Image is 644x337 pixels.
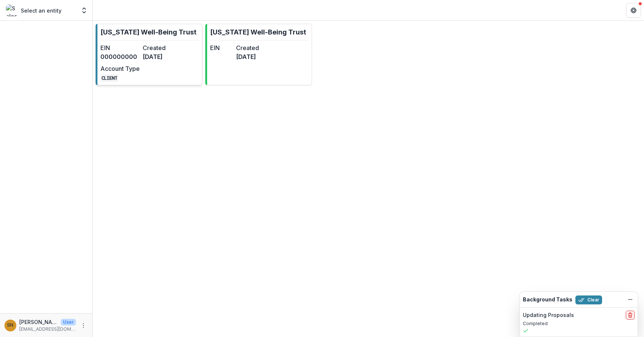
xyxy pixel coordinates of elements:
dd: 000000000 [100,52,140,61]
div: Siri Ngai [7,323,14,328]
dt: Created [143,43,182,52]
h2: Updating Proposals [523,312,574,318]
p: User [61,319,76,326]
button: delete [626,311,635,320]
a: [US_STATE] Well-Being TrustEINCreated[DATE] [205,24,312,85]
dd: [DATE] [143,52,182,61]
dd: [DATE] [236,52,259,61]
dt: EIN [210,43,233,52]
dt: Account Type [100,64,140,73]
dt: Created [236,43,259,52]
button: Get Help [626,3,641,18]
p: [US_STATE] Well-Being Trust [100,27,196,37]
a: [US_STATE] Well-Being TrustEIN000000000Created[DATE]Account TypeCLIENT [96,24,202,85]
button: Dismiss [626,295,635,304]
button: Open entity switcher [79,3,89,18]
img: Select an entity [6,4,18,16]
p: [PERSON_NAME] [19,318,58,326]
h2: Background Tasks [523,297,572,303]
p: Select an entity [21,7,62,14]
p: [EMAIL_ADDRESS][DOMAIN_NAME] [19,326,76,333]
button: Clear [575,295,602,304]
dt: EIN [100,43,140,52]
code: CLIENT [100,74,118,82]
button: More [79,321,88,330]
p: Completed [523,320,635,327]
p: [US_STATE] Well-Being Trust [210,27,306,37]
